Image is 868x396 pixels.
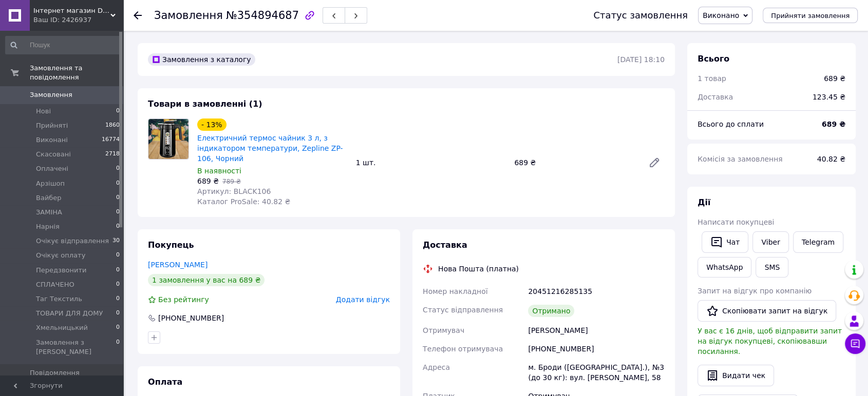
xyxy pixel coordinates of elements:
[697,120,764,128] span: Всього до сплати
[36,121,68,130] span: Прийняті
[222,178,241,185] span: 789 ₴
[36,266,87,275] span: Передзвонити
[116,309,120,318] span: 0
[423,287,488,295] span: Номер накладної
[5,36,121,54] input: Пошук
[697,300,836,322] button: Скопіювати запит на відгук
[697,197,710,207] span: Дії
[806,86,852,108] div: 123.45 ₴
[36,107,51,116] span: Нові
[33,6,110,15] span: Інтернет магазин DOMASHNIY
[116,338,120,357] span: 0
[36,323,88,332] span: Хмельницький
[423,240,467,250] span: Доставка
[226,9,299,22] span: №354894687
[36,236,109,246] span: Очікує відправлення
[116,280,120,289] span: 0
[697,93,733,101] span: Доставка
[148,240,194,250] span: Покупець
[352,155,511,170] div: 1 шт.
[30,90,72,100] span: Замовлення
[644,152,665,173] a: Редагувати
[702,231,748,253] button: Чат
[197,118,227,131] div: - 13%
[617,55,665,64] time: [DATE] 18:10
[36,222,60,231] span: Нарнія
[822,120,845,128] b: 689 ₴
[148,261,207,269] a: [PERSON_NAME]
[157,313,225,323] div: [PHONE_NUMBER]
[697,365,774,386] button: Видати чек
[148,274,265,286] div: 1 замовлення у вас на 689 ₴
[423,326,464,334] span: Отримувач
[148,377,182,387] span: Оплата
[752,231,788,253] a: Viber
[148,119,188,159] img: Електричний термос чайник 3 л, з індикатором температури, Zepline ZP-106, Чорний
[105,150,120,159] span: 2718
[697,327,842,355] span: У вас є 16 днів, щоб відправити запит на відгук покупцеві, скопіювавши посилання.
[197,187,271,195] span: Артикул: BLACK106
[36,150,71,159] span: Скасовані
[36,164,68,173] span: Оплачені
[116,164,120,173] span: 0
[197,134,343,163] a: Електричний термос чайник 3 л, з індикатором температури, Zepline ZP-106, Чорний
[526,321,667,340] div: [PERSON_NAME]
[763,8,858,23] button: Прийняти замовлення
[845,333,865,354] button: Чат з покупцем
[697,218,774,226] span: Написати покупцеві
[154,9,223,22] span: Замовлення
[116,251,120,260] span: 0
[336,295,390,304] span: Додати відгук
[116,222,120,231] span: 0
[116,294,120,304] span: 0
[697,155,783,163] span: Комісія за замовлення
[697,54,729,64] span: Всього
[116,179,120,188] span: 0
[197,167,241,175] span: В наявності
[148,99,262,109] span: Товари в замовленні (1)
[36,193,62,203] span: Вайбер
[112,236,120,246] span: 30
[526,282,667,301] div: 20451216285135
[526,358,667,387] div: м. Броди ([GEOGRAPHIC_DATA].), №3 (до 30 кг): вул. [PERSON_NAME], 58
[526,340,667,358] div: [PHONE_NUMBER]
[116,323,120,332] span: 0
[528,305,574,317] div: Отримано
[703,11,739,19] span: Виконано
[36,338,116,357] span: Замовлення з [PERSON_NAME]
[510,155,640,170] div: 689 ₴
[824,73,845,84] div: 689 ₴
[33,15,123,25] div: Ваш ID: 2426937
[116,208,120,217] span: 0
[36,179,65,188] span: Арзішоп
[36,251,85,260] span: Очікує оплату
[134,10,142,21] div: Повернутися назад
[817,155,845,163] span: 40.82 ₴
[102,135,120,145] span: 16774
[105,121,120,130] span: 1860
[158,295,209,304] span: Без рейтингу
[793,231,843,253] a: Telegram
[697,287,812,295] span: Запит на відгук про компанію
[423,345,503,353] span: Телефон отримувача
[436,264,521,274] div: Нова Пошта (платна)
[36,208,62,217] span: ЗАМІНА
[36,294,82,304] span: Таг Текстиль
[197,197,290,206] span: Каталог ProSale: 40.82 ₴
[36,280,74,289] span: СПЛАЧЕНО
[116,107,120,116] span: 0
[593,10,688,21] div: Статус замовлення
[756,257,788,278] button: SMS
[30,368,80,378] span: Повідомлення
[423,306,503,314] span: Статус відправлення
[36,135,68,145] span: Виконані
[148,53,255,66] div: Замовлення з каталогу
[771,12,850,19] span: Прийняти замовлення
[197,177,219,185] span: 689 ₴
[697,257,751,278] a: WhatsApp
[116,266,120,275] span: 0
[116,193,120,203] span: 0
[36,309,103,318] span: ТОВАРИ ДЛЯ ДОМУ
[30,64,123,82] span: Замовлення та повідомлення
[697,74,726,83] span: 1 товар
